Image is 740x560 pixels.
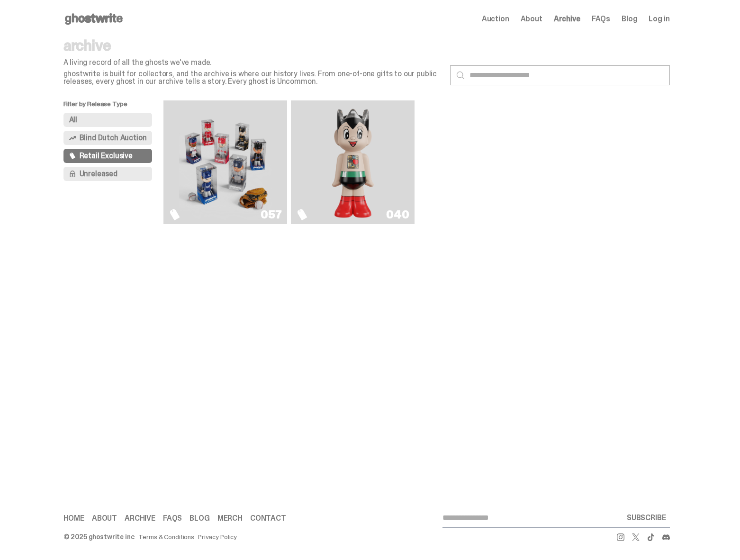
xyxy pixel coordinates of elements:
[92,515,117,522] a: About
[63,38,442,53] p: archive
[169,104,281,220] a: Game Face (2025)
[179,104,272,220] img: Game Face (2025)
[297,104,409,220] a: Astro Boy (Heart)
[63,149,153,163] button: Retail Exclusive
[261,209,281,220] div: 057
[328,104,378,220] img: Astro Boy (Heart)
[592,15,610,23] a: FAQs
[482,15,509,23] a: Auction
[63,515,84,522] a: Home
[63,533,135,540] div: © 2025 ghostwrite inc
[386,209,409,220] div: 040
[63,59,442,66] p: A living record of all the ghosts we've made.
[649,15,669,23] a: Log in
[125,515,155,522] a: Archive
[554,15,580,23] a: Archive
[63,113,153,127] button: All
[163,515,182,522] a: FAQs
[622,15,637,23] a: Blog
[63,70,442,85] p: ghostwrite is built for collectors, and the archive is where our history lives. From one-of-one g...
[138,533,194,540] a: Terms & Conditions
[250,515,286,522] a: Contact
[63,167,153,181] button: Unreleased
[69,116,78,124] span: All
[80,152,133,160] span: Retail Exclusive
[63,100,164,113] p: Filter by Release Type
[521,15,542,23] a: About
[190,515,209,522] a: Blog
[198,533,237,540] a: Privacy Policy
[80,134,147,142] span: Blind Dutch Auction
[80,170,117,178] span: Unreleased
[63,131,153,145] button: Blind Dutch Auction
[217,515,243,522] a: Merch
[623,508,670,527] button: SUBSCRIBE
